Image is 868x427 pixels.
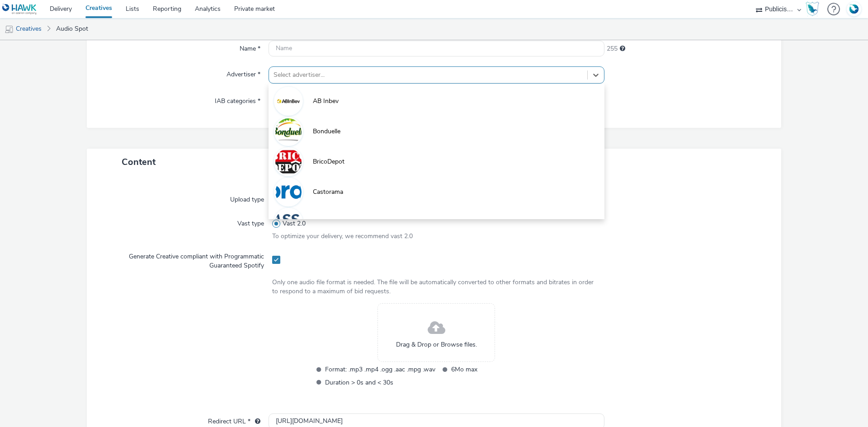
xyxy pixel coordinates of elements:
[275,88,302,114] img: AB Inbev
[103,249,268,271] label: Generate Creative compliant with Programmatic Guaranteed Spotify
[2,4,37,15] img: undefined Logo
[234,216,268,228] label: Vast type
[250,417,260,426] div: URL will be used as a validation URL with some SSPs and it will be the redirection URL of your cr...
[269,41,604,56] input: Name
[607,44,618,53] span: 255
[620,44,625,53] div: Maximum 255 characters
[325,377,435,388] span: Duration > 0s and < 30s
[283,219,306,228] span: Vast 2.0
[313,188,343,197] span: Castorama
[204,413,264,426] label: Redirect URL *
[275,118,302,145] img: Bonduelle
[5,25,14,34] img: mobile
[52,18,93,40] a: Audio Spot
[275,149,302,175] img: BricoDepot
[847,2,861,16] img: Account FR
[325,364,435,375] span: Format: .mp3 .mp4 .ogg .aac .mpg .wav
[122,156,156,168] span: Content
[313,218,337,227] span: Dassault
[806,2,823,16] a: Hawk Academy
[396,340,477,349] span: Drag & Drop or Browse files.
[313,157,344,166] span: BricoDepot
[223,66,264,79] label: Advertiser *
[272,278,601,296] div: Only one audio file format is needed. The file will be automatically converted to other formats a...
[451,364,561,375] span: 6Mo max
[226,192,268,204] label: Upload type
[275,209,302,235] img: Dassault
[211,93,264,106] label: IAB categories *
[272,232,413,240] span: To optimize your delivery, we recommend vast 2.0
[313,97,339,106] span: AB Inbev
[806,2,819,16] img: Hawk Academy
[313,127,340,136] span: Bonduelle
[275,179,302,205] img: Castorama
[236,41,264,53] label: Name *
